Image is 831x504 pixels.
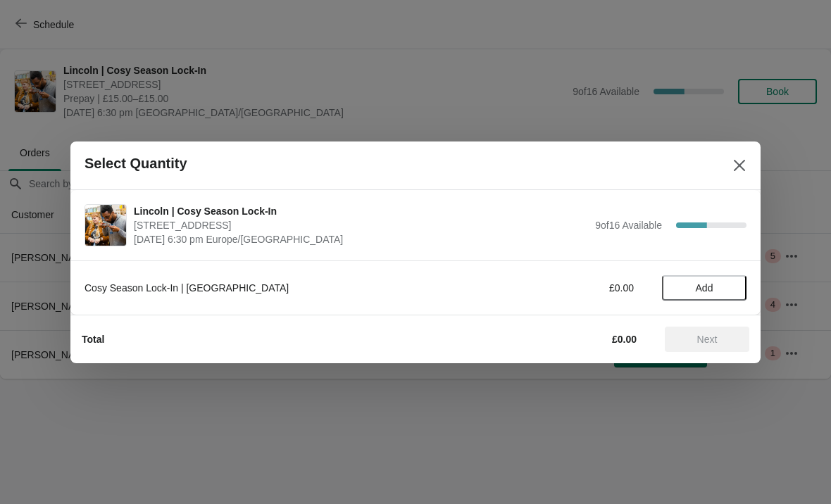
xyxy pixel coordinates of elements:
[662,275,746,301] button: Add
[134,204,588,218] span: Lincoln | Cosy Season Lock-In
[612,334,637,345] strong: £0.00
[504,281,634,295] div: £0.00
[134,232,588,246] span: [DATE] 6:30 pm Europe/[GEOGRAPHIC_DATA]
[82,334,104,345] strong: Total
[595,220,662,231] span: 9 of 16 Available
[727,153,752,178] button: Close
[85,281,475,295] div: Cosy Season Lock-In | [GEOGRAPHIC_DATA]
[134,218,588,232] span: [STREET_ADDRESS]
[85,205,126,246] img: Lincoln | Cosy Season Lock-In | 30 Sincil Street, Lincoln, LN5 7ET | September 11 | 6:30 pm Europ...
[696,282,713,294] span: Add
[85,156,187,172] h2: Select Quantity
